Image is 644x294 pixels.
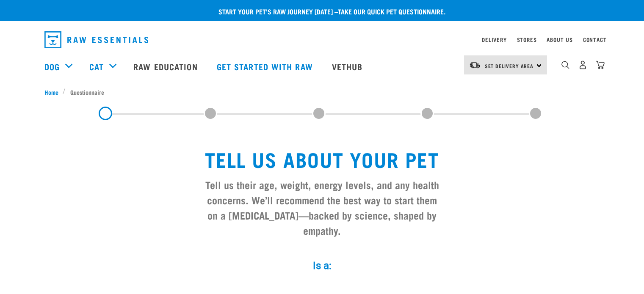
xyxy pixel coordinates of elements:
[547,38,572,41] a: About Us
[578,60,587,69] img: user.png
[125,49,208,83] a: Raw Education
[44,88,600,96] nav: breadcrumbs
[202,177,442,238] h3: Tell us their age, weight, energy levels, and any health concerns. We’ll recommend the best way t...
[89,60,104,73] a: Cat
[202,147,442,170] h1: Tell us about your pet
[561,61,569,69] img: home-icon-1@2x.png
[44,31,148,48] img: Raw Essentials Logo
[583,38,607,41] a: Contact
[208,49,323,83] a: Get started with Raw
[44,60,60,73] a: Dog
[338,9,445,13] a: take our quick pet questionnaire.
[482,38,506,41] a: Delivery
[44,88,63,96] a: Home
[323,49,373,83] a: Vethub
[195,258,449,273] label: Is a:
[469,61,481,69] img: van-moving.png
[517,38,537,41] a: Stores
[38,28,607,52] nav: dropdown navigation
[44,88,58,96] span: Home
[485,64,534,67] span: Set Delivery Area
[596,60,605,69] img: home-icon@2x.png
